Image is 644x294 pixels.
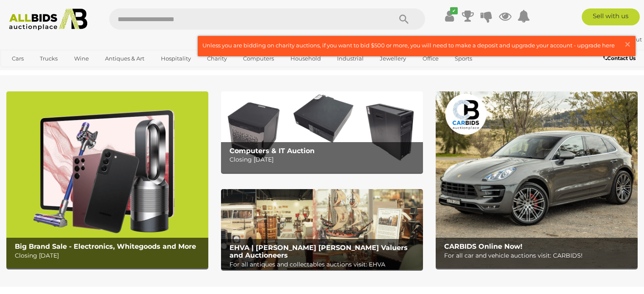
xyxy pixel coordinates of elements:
img: Allbids.com.au [5,8,92,30]
a: Contact Us [603,54,638,63]
a: ✔ [443,8,456,24]
a: EHVA | Evans Hastings Valuers and Auctioneers EHVA | [PERSON_NAME] [PERSON_NAME] Valuers and Auct... [221,189,423,270]
i: ✔ [450,7,458,14]
a: Cars [6,52,29,66]
a: Industrial [332,52,369,66]
p: Closing [DATE] [229,154,419,165]
a: Household [285,52,326,66]
p: For all car and vehicle auctions visit: CARBIDS! [444,250,633,261]
a: Big Brand Sale - Electronics, Whitegoods and More Big Brand Sale - Electronics, Whitegoods and Mo... [6,91,208,268]
button: Search [383,8,425,30]
b: CARBIDS Online Now! [444,242,522,250]
b: Computers & IT Auction [229,147,315,155]
a: CARBIDS Online Now! CARBIDS Online Now! For all car and vehicle auctions visit: CARBIDS! [436,91,638,268]
p: For all antiques and collectables auctions visit: EHVA [229,259,419,270]
img: Computers & IT Auction [221,91,423,172]
a: Sell with us [582,8,640,25]
a: [GEOGRAPHIC_DATA] [6,66,77,80]
b: Contact Us [603,55,636,61]
a: Wine [69,52,94,66]
a: Charity [202,52,232,66]
a: Sports [449,52,478,66]
b: Big Brand Sale - Electronics, Whitegoods and More [15,242,196,250]
a: Jewellery [374,52,412,66]
img: Big Brand Sale - Electronics, Whitegoods and More [6,91,208,268]
img: EHVA | Evans Hastings Valuers and Auctioneers [221,189,423,270]
a: Computers [238,52,279,66]
a: Office [417,52,444,66]
a: Hospitality [155,52,196,66]
a: Antiques & Art [100,52,150,66]
img: CARBIDS Online Now! [436,91,638,268]
a: Trucks [34,52,63,66]
a: Computers & IT Auction Computers & IT Auction Closing [DATE] [221,91,423,172]
p: Closing [DATE] [15,250,204,261]
b: EHVA | [PERSON_NAME] [PERSON_NAME] Valuers and Auctioneers [229,244,408,259]
span: × [624,36,631,52]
